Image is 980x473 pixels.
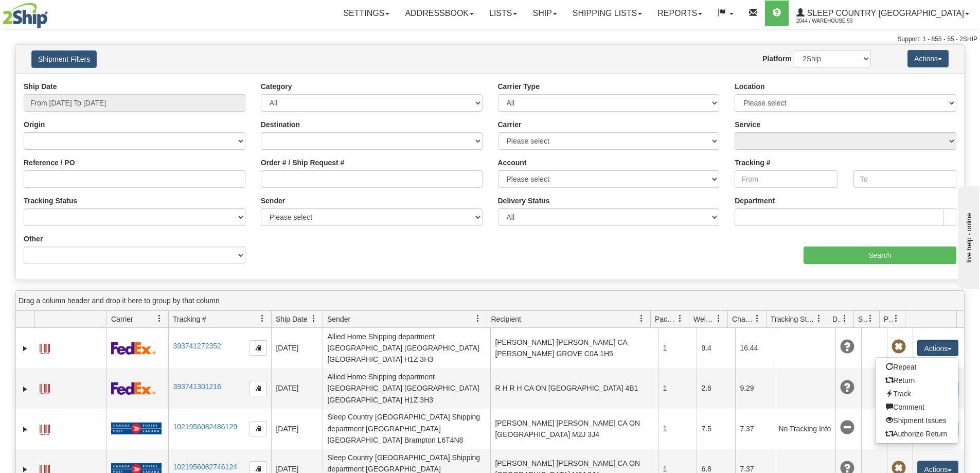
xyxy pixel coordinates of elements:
[655,314,676,324] span: Packages
[771,314,815,324] span: Tracking Status
[8,9,95,16] div: live help - online
[250,381,267,396] button: Copy to clipboard
[323,409,490,449] td: Sleep Country [GEOGRAPHIC_DATA] Shipping department [GEOGRAPHIC_DATA] [GEOGRAPHIC_DATA] Brampton ...
[173,423,237,431] a: 1021956082486129
[876,360,958,374] a: Repeat
[173,342,221,350] a: 393741272352
[658,368,697,408] td: 1
[490,409,658,449] td: [PERSON_NAME] [PERSON_NAME] CA ON [GEOGRAPHIC_DATA] M2J 3J4
[671,310,689,327] a: Packages filter column settings
[20,343,30,354] a: Expand
[20,424,30,434] a: Expand
[735,157,770,168] label: Tracking #
[862,310,879,327] a: Shipment Issues filter column settings
[40,379,50,396] a: Label
[697,328,735,368] td: 9.4
[735,409,774,449] td: 7.37
[840,340,854,354] span: Unknown
[907,50,949,67] button: Actions
[853,170,956,188] input: To
[887,310,905,327] a: Pickup Status filter column settings
[633,310,650,327] a: Recipient filter column settings
[335,1,397,26] a: Settings
[693,314,715,324] span: Weight
[658,328,697,368] td: 1
[111,382,156,395] img: 2 - FedEx Express®
[261,81,292,92] label: Category
[482,1,525,26] a: Lists
[498,81,540,92] label: Carrier Type
[917,340,958,356] button: Actions
[40,420,50,436] a: Label
[276,314,307,324] span: Ship Date
[832,314,841,324] span: Delivery Status
[111,422,162,435] img: 20 - Canada Post
[24,196,77,206] label: Tracking Status
[498,196,550,206] label: Delivery Status
[469,310,487,327] a: Sender filter column settings
[796,16,874,26] span: 2044 / Warehouse 93
[876,427,958,441] a: Authorize Return
[735,119,760,130] label: Service
[735,81,764,92] label: Location
[710,310,727,327] a: Weight filter column settings
[876,374,958,387] a: Return
[490,368,658,408] td: R H R H CA ON [GEOGRAPHIC_DATA] 4B1
[24,157,75,168] label: Reference / PO
[323,328,490,368] td: Allied Home Shipping department [GEOGRAPHIC_DATA] [GEOGRAPHIC_DATA] [GEOGRAPHIC_DATA] H1Z 3H3
[24,81,57,92] label: Ship Date
[858,314,867,324] span: Shipment Issues
[173,382,221,391] a: 393741301216
[305,310,323,327] a: Ship Date filter column settings
[250,340,267,356] button: Copy to clipboard
[735,196,775,206] label: Department
[876,387,958,400] a: Track
[697,368,735,408] td: 2.6
[840,421,854,435] span: No Tracking Info
[151,310,168,327] a: Carrier filter column settings
[525,1,564,26] a: Ship
[840,380,854,395] span: Unknown
[261,119,300,130] label: Destination
[697,409,735,449] td: 7.5
[884,314,893,324] span: Pickup Status
[16,291,964,311] div: grid grouping header
[31,50,97,68] button: Shipment Filters
[20,384,30,394] a: Expand
[892,340,906,354] span: Pickup Not Assigned
[650,1,710,26] a: Reports
[876,414,958,427] a: Shipment Issues
[24,119,45,130] label: Origin
[836,310,853,327] a: Delivery Status filter column settings
[271,409,323,449] td: [DATE]
[762,54,792,64] label: Platform
[732,314,754,324] span: Charge
[956,184,979,289] iframe: chat widget
[498,157,527,168] label: Account
[173,463,237,471] a: 1021956082746124
[111,342,156,355] img: 2 - FedEx Express®
[254,310,271,327] a: Tracking # filter column settings
[24,234,43,244] label: Other
[490,328,658,368] td: [PERSON_NAME] [PERSON_NAME] CA [PERSON_NAME] GROVE C0A 1H5
[250,421,267,436] button: Copy to clipboard
[261,157,345,168] label: Order # / Ship Request #
[40,339,50,356] a: Label
[789,1,977,26] a: Sleep Country [GEOGRAPHIC_DATA] 2044 / Warehouse 93
[805,9,964,17] span: Sleep Country [GEOGRAPHIC_DATA]
[327,314,350,324] span: Sender
[565,1,650,26] a: Shipping lists
[735,170,838,188] input: From
[173,314,206,324] span: Tracking #
[323,368,490,408] td: Allied Home Shipping department [GEOGRAPHIC_DATA] [GEOGRAPHIC_DATA] [GEOGRAPHIC_DATA] H1Z 3H3
[735,328,774,368] td: 16.44
[774,409,835,449] td: No Tracking Info
[804,247,956,264] input: Search
[498,119,522,130] label: Carrier
[3,3,48,28] img: logo2044.jpg
[271,368,323,408] td: [DATE]
[658,409,697,449] td: 1
[111,314,133,324] span: Carrier
[810,310,828,327] a: Tracking Status filter column settings
[3,35,977,44] div: Support: 1 - 855 - 55 - 2SHIP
